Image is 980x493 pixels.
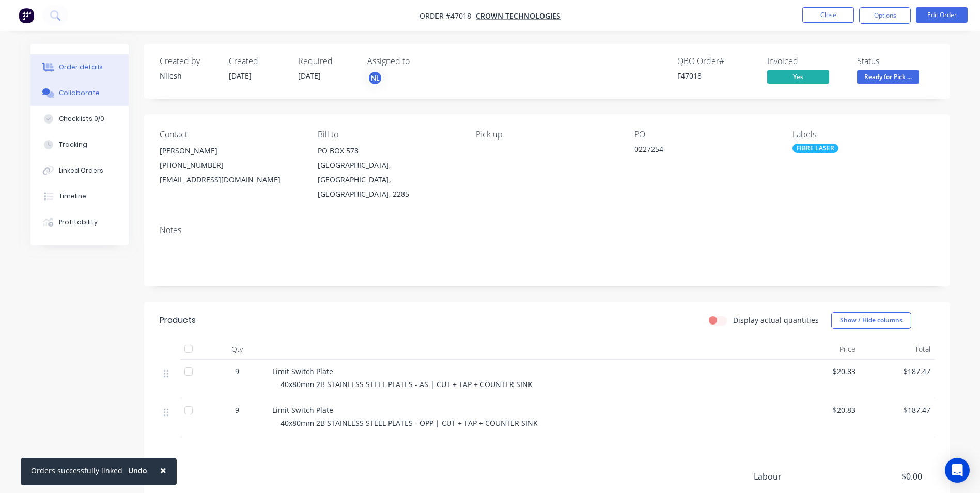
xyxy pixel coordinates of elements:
div: Total [860,339,935,360]
div: Bill to [318,130,459,140]
div: Contact [160,130,301,140]
div: [EMAIL_ADDRESS][DOMAIN_NAME] [160,173,301,187]
div: Timeline [59,192,86,201]
button: Order details [30,54,129,80]
span: $187.47 [864,405,930,415]
div: Status [857,56,935,66]
div: PO BOX 578[GEOGRAPHIC_DATA], [GEOGRAPHIC_DATA], [GEOGRAPHIC_DATA], 2285 [318,144,459,202]
div: PO [634,130,776,140]
span: 9 [235,405,239,415]
div: Invoiced [767,56,845,66]
button: Profitability [30,209,129,235]
div: Labels [792,130,934,140]
div: Created by [160,56,216,66]
div: Products [160,314,196,327]
div: FIBRE LASER [792,144,838,153]
button: Checklists 0/0 [30,106,129,132]
span: × [160,463,166,477]
div: QBO Order # [677,56,755,66]
div: [GEOGRAPHIC_DATA], [GEOGRAPHIC_DATA], [GEOGRAPHIC_DATA], 2285 [318,158,459,202]
div: Linked Orders [59,166,103,175]
label: Display actual quantities [733,315,819,326]
span: $20.83 [789,366,855,377]
button: Close [802,7,854,23]
button: Edit Order [916,7,968,23]
div: Price [785,339,860,360]
div: Checklists 0/0 [59,114,104,124]
button: Collaborate [30,80,129,106]
span: Order #47018 - [419,11,476,21]
span: Limit Switch Plate [272,366,333,376]
div: PO BOX 578 [318,144,459,158]
div: Created [229,56,286,66]
div: Pick up [476,130,617,140]
div: Orders successfully linked [31,465,122,476]
div: [PERSON_NAME] [160,144,301,158]
span: Limit Switch Plate [272,405,333,415]
button: Close [150,458,177,483]
button: Options [859,7,911,24]
span: 9 [235,366,239,377]
div: Notes [160,225,935,235]
button: Ready for Pick ... [857,70,919,86]
span: [DATE] [298,71,321,81]
button: Undo [122,463,153,479]
div: 0227254 [634,144,764,158]
div: Qty [206,339,268,360]
button: Linked Orders [30,158,129,183]
div: Assigned to [367,56,471,66]
img: Factory [19,8,34,23]
button: NL [367,70,383,86]
div: [PERSON_NAME][PHONE_NUMBER][EMAIL_ADDRESS][DOMAIN_NAME] [160,144,301,187]
span: 40x80mm 2B STAINLESS STEEL PLATES - AS | CUT + TAP + COUNTER SINK [281,379,533,389]
button: Show / Hide columns [831,312,911,329]
div: Collaborate [59,88,100,98]
a: CROWN TECHNOLOGIES [476,11,561,21]
div: F47018 [677,70,755,81]
span: Labour [754,470,846,483]
button: Timeline [30,183,129,209]
span: $0.00 [845,470,922,483]
div: [PHONE_NUMBER] [160,158,301,173]
div: Tracking [59,140,87,149]
span: Yes [767,70,829,83]
div: Open Intercom Messenger [945,458,970,483]
div: Nilesh [160,70,216,81]
div: Profitability [59,218,98,227]
span: $20.83 [789,405,855,415]
span: Ready for Pick ... [857,70,919,83]
span: 40x80mm 2B STAINLESS STEEL PLATES - OPP | CUT + TAP + COUNTER SINK [281,418,538,428]
button: Tracking [30,132,129,158]
span: [DATE] [229,71,252,81]
div: Required [298,56,355,66]
div: Order details [59,63,103,72]
span: $187.47 [864,366,930,377]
